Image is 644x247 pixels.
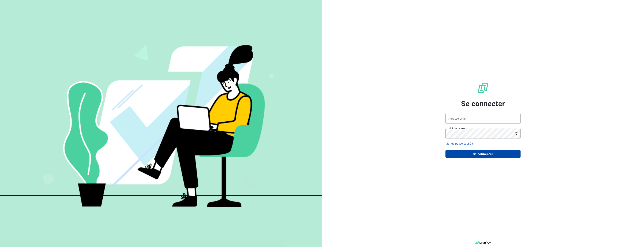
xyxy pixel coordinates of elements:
img: Logo LeanPay [477,82,489,94]
img: logo [475,240,491,245]
input: placeholder [445,113,521,124]
a: Mot de passe oublié ? [445,142,473,145]
span: Se connecter [461,98,505,109]
button: Se connecter [445,150,521,158]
